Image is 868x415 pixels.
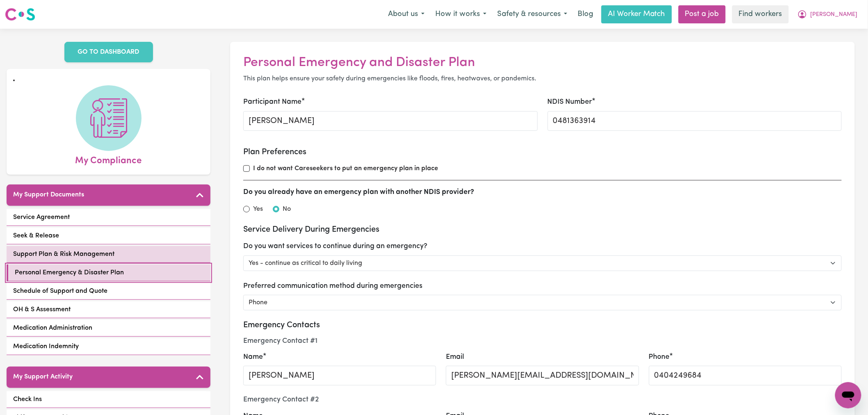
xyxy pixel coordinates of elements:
button: My Support Documents [7,185,210,206]
span: Medication Indemnity [13,342,79,351]
span: My Compliance [75,151,142,168]
span: Seek & Release [13,231,59,241]
label: Email [446,352,464,363]
h5: My Support Documents [13,191,84,199]
h3: Plan Preferences [243,147,842,157]
img: Careseekers logo [5,7,35,22]
a: My Compliance [13,85,204,168]
label: Phone [649,352,670,363]
label: Yes [253,204,263,214]
a: Service Agreement [7,209,210,226]
h3: Emergency Contacts [243,320,842,330]
p: This plan helps ensure your safety during emergencies like floods, fires, heatwaves, or pandemics. [243,74,842,84]
label: NDIS Number [548,97,592,107]
a: Find workers [732,5,789,23]
button: My Support Activity [7,367,210,388]
a: Blog [573,5,598,23]
span: OH & S Assessment [13,305,71,315]
a: Check Ins [7,391,210,408]
span: Support Plan & Risk Management [13,249,114,259]
h4: Emergency Contact # 2 [243,395,842,404]
a: AI Worker Match [601,5,672,23]
h2: Personal Emergency and Disaster Plan [243,55,842,71]
a: Medication Administration [7,320,210,337]
label: Do you want services to continue during an emergency? [243,241,427,252]
a: Post a job [678,5,726,23]
a: Medication Indemnity [7,338,210,355]
span: Service Agreement [13,212,70,222]
a: Careseekers logo [5,5,35,24]
h3: Service Delivery During Emergencies [243,225,842,235]
h4: Emergency Contact # 1 [243,337,842,345]
iframe: Button to launch messaging window [835,382,861,408]
label: Participant Name [243,97,302,107]
strong: I do not want Careseekers to put an emergency plan in place [253,165,438,172]
label: No [283,204,291,214]
label: Preferred communication method during emergencies [243,281,423,292]
label: Do you already have an emergency plan with another NDIS provider? [243,187,474,198]
a: GO TO DASHBOARD [64,42,153,62]
label: Name [243,352,263,363]
button: My Account [792,6,863,23]
button: How it works [430,6,492,23]
a: Schedule of Support and Quote [7,283,210,300]
span: [PERSON_NAME] [811,10,858,19]
a: Personal Emergency & Disaster Plan [7,265,210,281]
a: OH & S Assessment [7,301,210,318]
span: Schedule of Support and Quote [13,286,107,296]
span: Check Ins [13,394,42,404]
button: Safety & resources [492,6,573,23]
a: Support Plan & Risk Management [7,246,210,263]
span: Personal Emergency & Disaster Plan [15,268,124,278]
button: About us [383,6,430,23]
a: Seek & Release [7,228,210,244]
h5: My Support Activity [13,373,73,381]
span: Medication Administration [13,323,92,333]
